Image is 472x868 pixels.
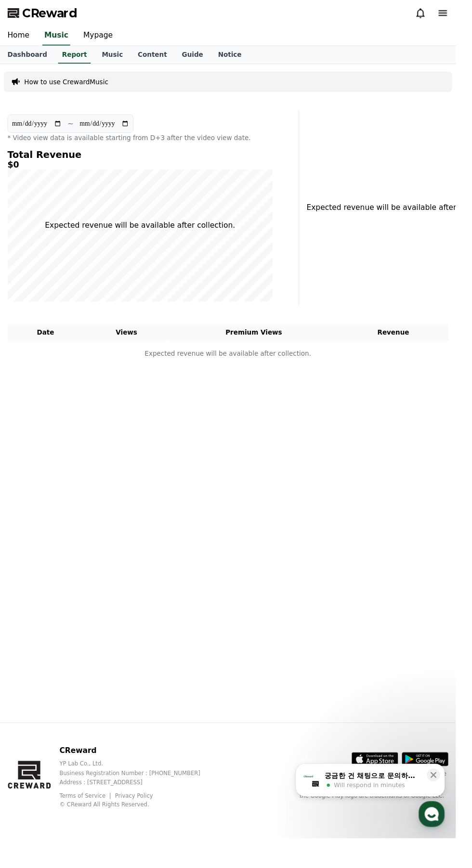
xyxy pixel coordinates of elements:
[62,806,223,814] p: Address : [STREET_ADDRESS]
[175,336,350,353] th: Premium Views
[64,305,124,329] a: Messages
[62,797,223,804] p: Business Registration Number : [PHONE_NUMBER]
[8,336,87,353] th: Date
[119,821,158,828] a: Privacy Policy
[25,80,112,90] a: How to use CrewardMusic
[8,138,282,147] p: * Video view data is available starting from D+3 after the video view date.
[350,336,464,353] th: Revenue
[23,6,80,21] span: CReward
[181,48,218,66] a: Guide
[218,48,258,66] a: Notice
[317,209,441,221] p: Expected revenue will be available after collection.
[8,166,282,175] h5: $0
[62,772,223,783] p: CReward
[47,228,244,239] p: Expected revenue will be available after collection.
[8,6,80,21] a: CReward
[135,48,181,66] a: Content
[70,122,76,134] p: ~
[79,27,124,47] a: Mypage
[25,320,41,327] span: Home
[8,155,282,166] h4: Total Revenue
[3,305,64,329] a: Home
[62,829,223,837] p: © CReward All Rights Reserved.
[44,27,73,47] a: Music
[60,48,94,66] a: Report
[62,821,117,828] a: Terms of Service
[98,48,135,66] a: Music
[8,361,464,371] p: Expected revenue will be available after collection.
[87,336,176,353] th: Views
[80,320,108,328] span: Messages
[62,787,223,795] p: YP Lab Co., Ltd.
[124,305,185,329] a: Settings
[143,320,166,327] span: Settings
